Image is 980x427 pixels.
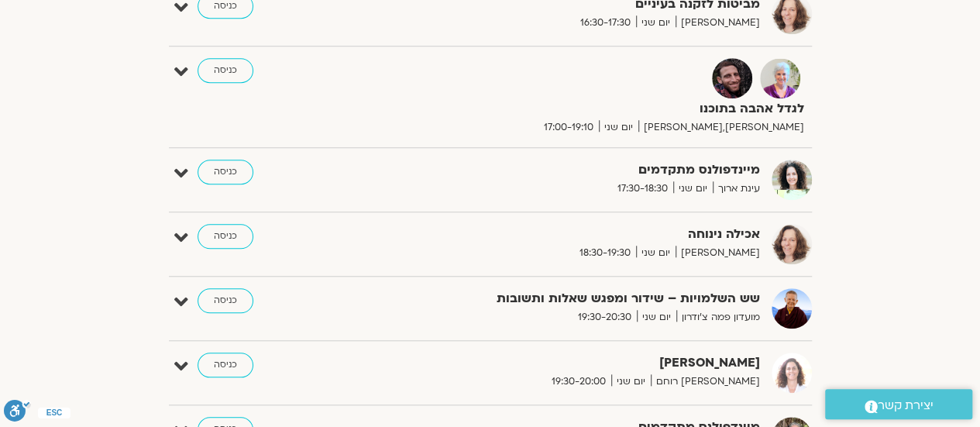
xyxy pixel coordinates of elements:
strong: אכילה נינוחה [380,224,760,245]
a: כניסה [198,160,253,184]
span: מועדון פמה צ'ודרון [676,309,760,325]
span: 19:30-20:00 [546,374,611,390]
span: [PERSON_NAME] [676,15,760,31]
span: 19:30-20:30 [573,309,637,325]
a: כניסה [198,224,253,249]
span: 18:30-19:30 [574,245,636,261]
span: 17:30-18:30 [612,181,673,197]
strong: [PERSON_NAME] [380,353,760,374]
a: יצירת קשר [825,389,972,419]
span: יום שני [637,309,676,325]
span: יצירת קשר [878,395,934,416]
span: 16:30-17:30 [575,15,636,31]
span: 17:00-19:10 [538,119,599,136]
span: [PERSON_NAME] רוחם [651,374,760,390]
span: יום שני [611,374,651,390]
strong: לגדל אהבה בתוכנו [425,98,804,119]
strong: מיינדפולנס מתקדמים [380,160,760,181]
span: יום שני [599,119,638,136]
a: כניסה [198,288,253,313]
a: כניסה [198,58,253,83]
span: יום שני [636,245,676,261]
span: [PERSON_NAME],[PERSON_NAME] [638,119,804,136]
span: יום שני [636,15,676,31]
span: [PERSON_NAME] [676,245,760,261]
span: יום שני [673,181,713,197]
span: עינת ארוך [713,181,760,197]
a: כניסה [198,353,253,377]
strong: שש השלמויות – שידור ומפגש שאלות ותשובות [380,288,760,309]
